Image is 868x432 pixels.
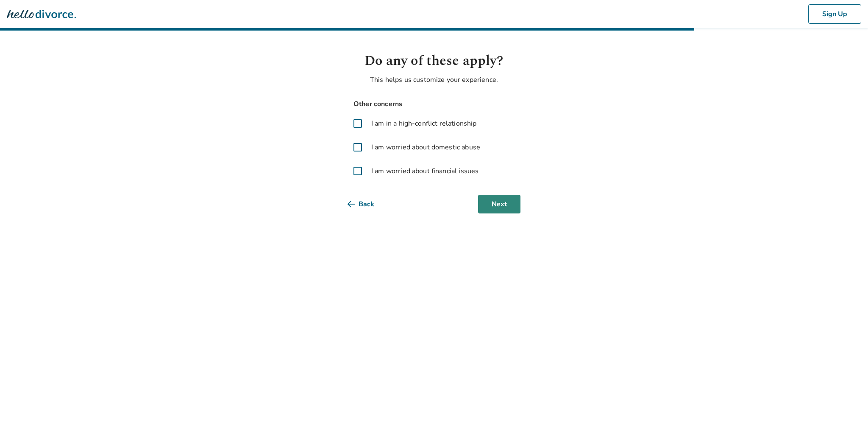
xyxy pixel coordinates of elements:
[808,4,861,24] button: Sign Up
[478,195,520,213] button: Next
[826,391,868,432] iframe: Chat Widget
[348,51,520,71] h1: Do any of these apply?
[371,118,476,129] span: I am in a high-conflict relationship
[348,98,520,110] span: Other concerns
[371,142,480,152] span: I am worried about domestic abuse
[348,75,520,85] p: This helps us customize your experience.
[348,195,388,213] button: Back
[371,166,479,176] span: I am worried about financial issues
